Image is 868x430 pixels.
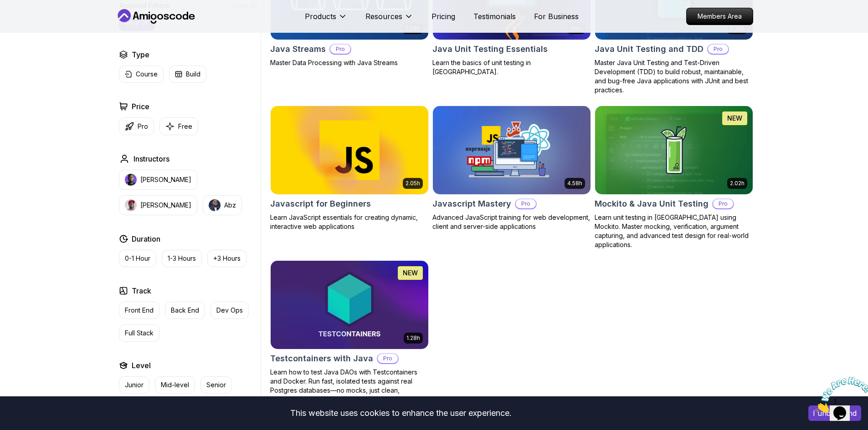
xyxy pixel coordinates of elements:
[686,8,753,25] a: Members Area
[432,58,591,76] p: Learn the basics of unit testing in [GEOGRAPHIC_DATA].
[213,254,241,263] p: +3 Hours
[169,66,206,83] button: Build
[4,4,60,40] img: Chat attention grabber
[186,70,200,79] p: Build
[159,117,198,135] button: Free
[136,70,158,79] p: Course
[119,302,159,319] button: Front End
[516,199,536,208] p: Pro
[4,4,7,11] span: 1
[203,195,242,215] button: instructor imgAbz
[270,368,429,404] p: Learn how to test Java DAOs with Testcontainers and Docker. Run fast, isolated tests against real...
[224,201,236,210] p: Abz
[271,261,428,349] img: Testcontainers with Java card
[812,373,868,416] iframe: chat widget
[178,122,192,131] p: Free
[132,285,151,296] h2: Track
[270,352,373,365] h2: Testcontainers with Java
[727,114,742,123] p: NEW
[200,376,232,394] button: Senior
[132,101,149,112] h2: Price
[270,213,429,231] p: Learn JavaScript essentials for creating dynamic, interactive web applications
[119,170,197,190] button: instructor img[PERSON_NAME]
[365,11,413,29] button: Resources
[730,180,745,187] p: 2.02h
[119,376,149,394] button: Junior
[378,354,398,363] p: Pro
[161,380,189,390] p: Mid-level
[595,106,753,194] img: Mockito & Java Unit Testing card
[403,268,418,278] p: NEW
[713,199,733,208] p: Pro
[125,329,154,338] p: Full Stack
[271,106,428,194] img: Javascript for Beginners card
[432,213,591,231] p: Advanced JavaScript training for web development, client and server-side applications
[207,250,247,267] button: +3 Hours
[168,254,196,263] p: 1-3 Hours
[7,403,795,423] div: This website uses cookies to enhance the user experience.
[595,58,753,95] p: Master Java Unit Testing and Test-Driven Development (TDD) to build robust, maintainable, and bug...
[216,306,243,315] p: Dev Ops
[132,233,160,244] h2: Duration
[209,199,221,211] img: instructor img
[433,106,591,194] img: Javascript Mastery card
[432,197,511,210] h2: Javascript Mastery
[406,334,420,342] p: 1.28h
[270,197,371,210] h2: Javascript for Beginners
[165,302,205,319] button: Back End
[140,175,191,184] p: [PERSON_NAME]
[595,106,753,249] a: Mockito & Java Unit Testing card2.02hNEWMockito & Java Unit TestingProLearn unit testing in [GEOG...
[595,43,704,56] h2: Java Unit Testing and TDD
[365,11,402,22] p: Resources
[125,380,144,390] p: Junior
[119,324,159,342] button: Full Stack
[432,43,548,56] h2: Java Unit Testing Essentials
[125,174,137,186] img: instructor img
[595,213,753,249] p: Learn unit testing in [GEOGRAPHIC_DATA] using Mockito. Master mocking, verification, argument cap...
[270,260,429,404] a: Testcontainers with Java card1.28hNEWTestcontainers with JavaProLearn how to test Java DAOs with ...
[330,45,350,54] p: Pro
[125,199,137,211] img: instructor img
[270,58,429,67] p: Master Data Processing with Java Streams
[125,306,154,315] p: Front End
[125,254,150,263] p: 0-1 Hour
[119,66,164,83] button: Course
[305,11,336,22] p: Products
[162,250,202,267] button: 1-3 Hours
[138,122,148,131] p: Pro
[270,106,429,231] a: Javascript for Beginners card2.05hJavascript for BeginnersLearn JavaScript essentials for creatin...
[595,197,709,210] h2: Mockito & Java Unit Testing
[432,106,591,231] a: Javascript Mastery card4.58hJavascript MasteryProAdvanced JavaScript training for web development...
[431,11,455,22] a: Pricing
[132,360,151,371] h2: Level
[534,11,579,22] a: For Business
[305,11,347,29] button: Products
[206,380,226,390] p: Senior
[171,306,199,315] p: Back End
[119,250,156,267] button: 0-1 Hour
[132,49,149,60] h2: Type
[406,180,420,187] p: 2.05h
[119,195,197,215] button: instructor img[PERSON_NAME]
[567,180,582,187] p: 4.58h
[270,43,326,56] h2: Java Streams
[140,201,191,210] p: [PERSON_NAME]
[211,302,249,319] button: Dev Ops
[119,117,154,135] button: Pro
[473,11,516,22] a: Testimonials
[808,405,861,421] button: Accept cookies
[708,45,728,54] p: Pro
[134,153,169,164] h2: Instructors
[155,376,195,394] button: Mid-level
